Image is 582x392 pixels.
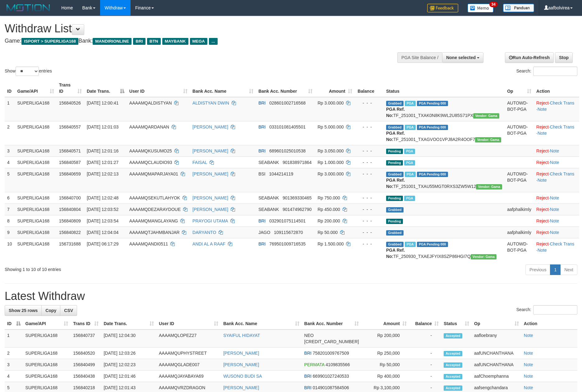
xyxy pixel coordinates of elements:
[258,241,266,246] span: BRI
[269,100,306,105] span: Copy 028601002716568 to clipboard
[361,359,409,371] td: Rp 50,000
[386,219,403,224] span: Pending
[5,97,15,121] td: 1
[384,168,505,192] td: TF_251001_TXAU55MGT0RXS3ZW5W12
[269,241,306,246] span: Copy 769501009716535 to clipboard
[560,264,577,275] a: Next
[59,124,81,129] span: 156840557
[404,160,415,166] span: Marked by aafsengchandara
[258,207,279,212] span: SEABANK
[302,318,362,329] th: Bank Acc. Number: activate to sort column ascending
[524,374,533,379] a: Note
[446,55,476,60] span: None selected
[15,238,57,262] td: SUPERLIGA168
[15,121,57,145] td: SUPERLIGA168
[538,107,547,112] a: Note
[313,351,349,356] span: Copy 758201009767509 to clipboard
[317,124,344,129] span: Rp 5.000.000
[357,148,381,154] div: - - -
[129,241,168,246] span: AAAAMQANDI0511
[409,318,441,329] th: Balance: activate to sort column ascending
[386,178,405,189] b: PGA Ref. No:
[550,218,559,223] a: Note
[536,124,549,129] a: Reject
[192,100,229,105] a: ALDISTYAN DWIN
[269,218,306,223] span: Copy 032901075114501 to clipboard
[5,67,52,76] label: Show entries
[524,362,533,367] a: Note
[5,203,15,215] td: 7
[304,374,312,379] span: BRI
[192,207,228,212] a: [PERSON_NAME]
[534,192,579,203] td: ·
[550,195,559,200] a: Note
[357,241,381,247] div: - - -
[405,101,416,106] span: Marked by aafsengchandara
[404,149,415,154] span: Marked by aafsengchandara
[476,184,502,189] span: Vendor URL: https://trx31.1velocity.biz
[444,362,462,368] span: Accepted
[468,4,494,12] img: Button%20Memo.svg
[472,348,521,359] td: aafUNCHANTHANA
[538,248,547,253] a: Note
[192,241,225,246] a: ANDI AL A RAAF
[190,79,256,97] th: Bank Acc. Name: activate to sort column ascending
[129,160,172,165] span: AAAAMQCLAUDIO93
[475,137,501,142] span: Vendor URL: https://trx31.1velocity.biz
[534,145,579,156] td: ·
[409,371,441,382] td: -
[87,195,118,200] span: [DATE] 12:02:48
[16,67,39,76] select: Showentries
[357,218,381,224] div: - - -
[87,148,118,153] span: [DATE] 12:01:16
[5,215,15,226] td: 8
[317,207,340,212] span: Rp 450.000
[5,318,23,329] th: ID: activate to sort column descending
[505,79,534,97] th: Op: activate to sort column ascending
[516,305,577,315] label: Search:
[156,371,221,382] td: AAAAMQJAYABAYA69
[101,318,156,329] th: Date Trans.: activate to sort column ascending
[15,203,57,215] td: SUPERLIGA168
[71,318,101,329] th: Trans ID: activate to sort column ascending
[59,148,81,153] span: 156840571
[258,195,279,200] span: SEABANK
[525,264,550,275] a: Previous
[5,79,15,97] th: ID
[93,38,132,45] span: MANDIRIONLINE
[129,100,172,105] span: AAAAMQALDISTYAN
[15,168,57,192] td: SUPERLIGA168
[444,385,462,391] span: Accepted
[357,124,381,130] div: - - -
[533,305,577,315] input: Search:
[516,67,577,76] label: Search:
[384,238,505,262] td: TF_250930_TXAEJFYIX8SZP86HGI7Q
[524,385,533,390] a: Note
[326,362,350,367] span: Copy 4109835566 to clipboard
[386,149,403,154] span: Pending
[521,318,577,329] th: Action
[5,121,15,145] td: 2
[147,38,161,45] span: BTN
[357,229,381,236] div: - - -
[534,79,579,97] th: Action
[162,38,188,45] span: MAYBANK
[536,100,549,105] a: Reject
[269,148,306,153] span: Copy 689601025010538 to clipboard
[471,254,497,259] span: Vendor URL: https://trx31.1velocity.biz
[129,148,172,153] span: AAAAMQKUSUMO25
[101,371,156,382] td: [DATE] 12:01:46
[192,171,228,176] a: [PERSON_NAME]
[156,329,221,348] td: AAAAMQLOPEZ27
[505,168,534,192] td: AUTOWD-BOT-PGA
[5,156,15,168] td: 4
[223,362,259,367] a: [PERSON_NAME]
[269,171,293,176] span: Copy 1044214119 to clipboard
[550,207,559,212] a: Note
[386,160,403,166] span: Pending
[71,329,101,348] td: 156840737
[258,160,279,165] span: SEABANK
[536,207,549,212] a: Reject
[315,79,354,97] th: Amount: activate to sort column ascending
[71,359,101,371] td: 156840499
